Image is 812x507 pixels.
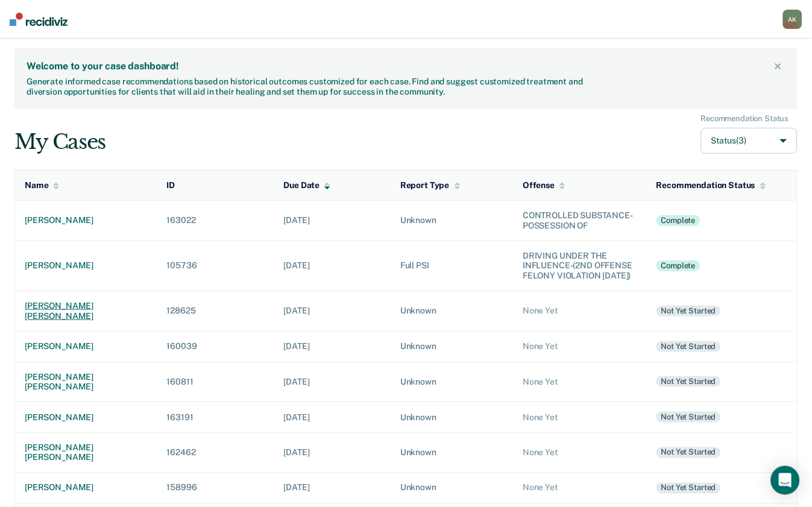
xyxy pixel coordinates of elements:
td: [DATE] [274,433,391,473]
div: Not yet started [656,306,721,316]
td: Unknown [391,331,513,362]
div: [PERSON_NAME] [25,260,147,271]
button: Status(3) [701,128,798,154]
div: Open Intercom Messenger [771,466,800,495]
td: 163191 [157,402,274,433]
td: Unknown [391,291,513,331]
div: Complete [656,260,700,271]
div: Offense [523,180,565,191]
td: 162462 [157,433,274,473]
td: [DATE] [274,200,391,241]
div: Not yet started [656,483,721,494]
div: Welcome to your case dashboard! [27,60,771,72]
td: Unknown [391,402,513,433]
td: [DATE] [274,473,391,503]
td: 128625 [157,291,274,331]
div: [PERSON_NAME] [25,341,147,351]
td: Unknown [391,473,513,503]
div: Report Type [400,180,460,191]
div: A K [783,10,802,29]
div: None Yet [523,483,637,493]
td: [DATE] [274,331,391,362]
div: Complete [656,215,700,226]
div: [PERSON_NAME] [25,215,147,225]
div: None Yet [523,412,637,423]
td: [DATE] [274,291,391,331]
td: 163022 [157,200,274,241]
div: [PERSON_NAME] [PERSON_NAME] [25,442,147,463]
td: 160039 [157,331,274,362]
div: Not yet started [656,341,721,352]
td: [DATE] [274,241,391,291]
td: [DATE] [274,362,391,402]
div: Not yet started [656,376,721,387]
button: AK [783,10,802,29]
div: None Yet [523,377,637,387]
div: [PERSON_NAME] [PERSON_NAME] [25,301,147,321]
div: My Cases [14,130,105,154]
div: ID [166,180,175,191]
img: Recidiviz [10,13,68,26]
td: Unknown [391,433,513,473]
td: Full PSI [391,241,513,291]
td: 158996 [157,473,274,503]
div: None Yet [523,306,637,316]
td: 160811 [157,362,274,402]
div: [PERSON_NAME] [PERSON_NAME] [25,372,147,392]
div: Recommendation Status [656,180,766,191]
div: CONTROLLED SUBSTANCE-POSSESSION OF [523,210,637,231]
td: Unknown [391,200,513,241]
div: [PERSON_NAME] [25,483,147,493]
div: Not yet started [656,447,721,458]
div: Name [25,180,59,191]
div: None Yet [523,341,637,351]
td: Unknown [391,362,513,402]
td: 105736 [157,241,274,291]
div: [PERSON_NAME] [25,412,147,423]
td: [DATE] [274,402,391,433]
div: None Yet [523,448,637,458]
div: Recommendation Status [701,114,789,124]
div: Not yet started [656,412,721,423]
div: Due Date [284,180,331,191]
div: DRIVING UNDER THE INFLUENCE-(2ND OFFENSE FELONY VIOLATION [DATE]) [523,251,637,281]
div: Generate informed case recommendations based on historical outcomes customized for each case. Fin... [27,77,587,97]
